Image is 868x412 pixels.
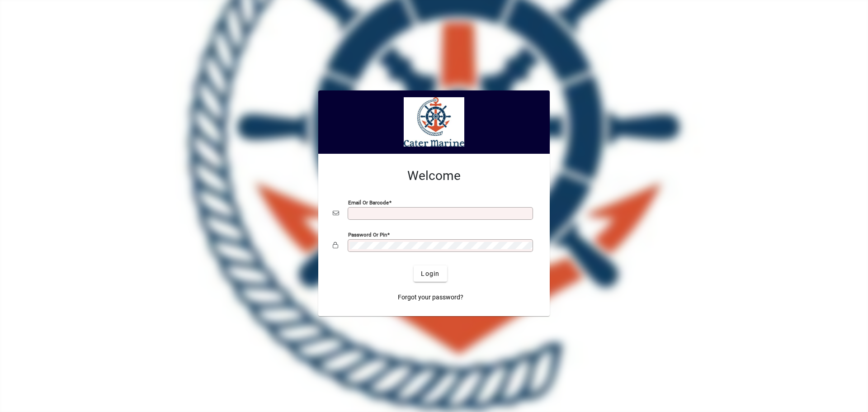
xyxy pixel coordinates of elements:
[394,289,467,305] a: Forgot your password?
[421,269,439,279] span: Login
[414,265,447,282] button: Login
[348,232,387,238] mat-label: Password or Pin
[333,168,535,184] h2: Welcome
[348,199,389,206] mat-label: Email or Barcode
[398,293,463,302] span: Forgot your password?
